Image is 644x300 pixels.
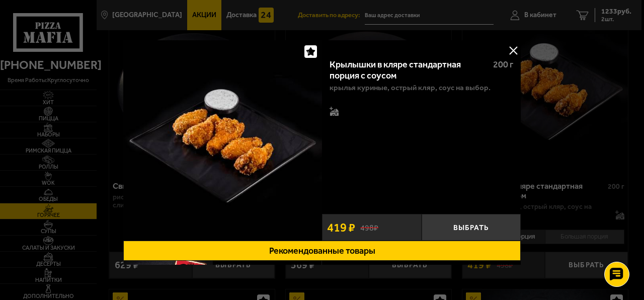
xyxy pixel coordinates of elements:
a: Крылышки в кляре стандартная порция c соусом [123,40,322,241]
img: Крылышки в кляре стандартная порция c соусом [123,40,322,239]
s: 498 ₽ [360,222,378,232]
span: 419 ₽ [327,221,355,234]
span: 200 г [493,59,513,70]
p: крылья куриные, острый кляр, соус на выбор. [330,84,491,92]
div: Крылышки в кляре стандартная порция c соусом [330,59,485,81]
button: Рекомендованные товары [123,241,521,261]
button: Выбрать [422,214,521,241]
